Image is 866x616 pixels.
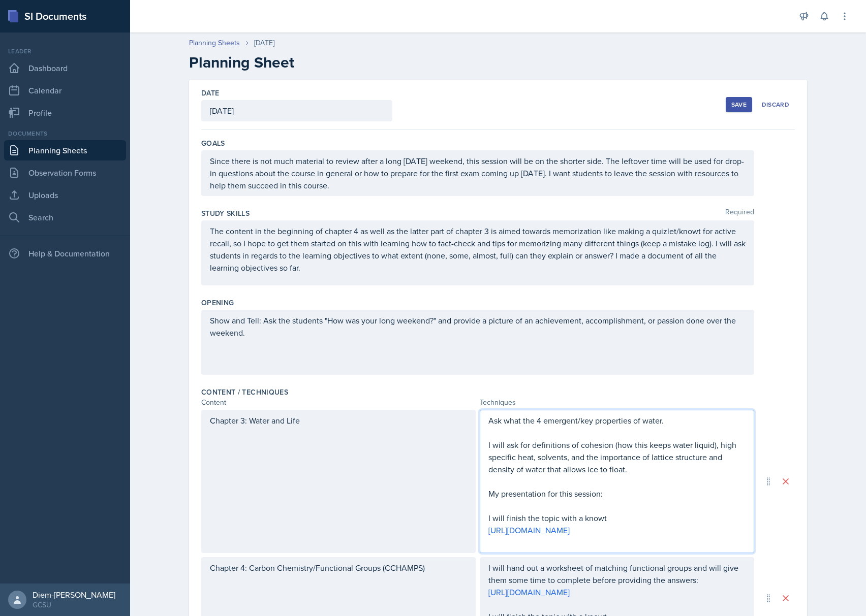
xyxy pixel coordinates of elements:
label: Goals [201,138,225,148]
p: The content in the beginning of chapter 4 as well as the latter part of chapter 3 is aimed toward... [210,225,746,274]
div: Documents [4,129,126,138]
p: My presentation for this session: [488,488,746,500]
a: Calendar [4,80,126,101]
span: Required [725,208,754,218]
a: Planning Sheets [4,140,126,160]
a: Dashboard [4,58,126,78]
a: [URL][DOMAIN_NAME] [488,587,570,598]
label: Content / Techniques [201,387,288,397]
p: I will hand out a worksheet of matching functional groups and will give them some time to complet... [488,562,746,586]
button: Discard [756,97,795,112]
button: Save [726,97,752,112]
h2: Planning Sheet [189,53,807,72]
p: I will ask for definitions of cohesion (how this keeps water liquid), high specific heat, solvent... [488,439,746,475]
div: Save [731,101,747,109]
p: Chapter 3: Water and Life [210,414,467,427]
a: Search [4,207,126,228]
p: Since there is not much material to review after a long [DATE] weekend, this session will be on t... [210,155,746,191]
div: [DATE] [254,38,274,48]
div: Discard [762,101,789,109]
a: Profile [4,103,126,123]
label: Date [201,88,219,98]
p: Ask what the 4 emergent/key properties of water. [488,414,746,427]
label: Opening [201,298,234,308]
a: Observation Forms [4,163,126,183]
p: Chapter 4: Carbon Chemistry/Functional Groups (CCHAMPS) [210,562,467,574]
a: Planning Sheets [189,38,240,48]
div: Leader [4,47,126,56]
a: [URL][DOMAIN_NAME] [488,525,570,536]
div: Help & Documentation [4,243,126,264]
p: Show and Tell: Ask the students "How was your long weekend?" and provide a picture of an achievem... [210,314,746,339]
div: Techniques [480,397,754,408]
label: Study Skills [201,208,250,218]
p: I will finish the topic with a knowt [488,512,746,524]
div: Diem-[PERSON_NAME] [33,590,115,600]
div: Content [201,397,476,408]
div: GCSU [33,600,115,610]
a: Uploads [4,185,126,205]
